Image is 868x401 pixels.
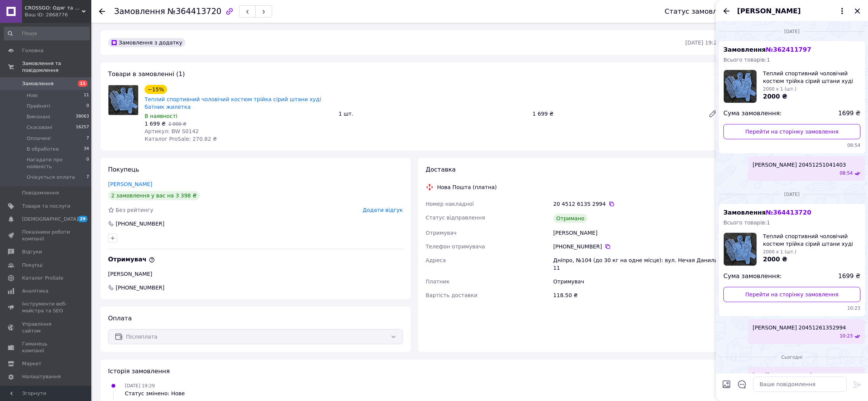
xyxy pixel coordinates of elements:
[108,368,170,375] span: Історія замовлення
[145,128,199,134] span: Артикул: BW S0142
[426,243,485,250] span: Телефон отримувача
[86,174,89,181] span: 7
[753,372,812,378] a: [URL][DOMAIN_NAME]
[766,46,811,53] span: № 362411797
[86,156,89,170] span: 0
[553,200,720,208] div: 20 4512 6135 2994
[753,324,846,331] span: [PERSON_NAME] 20451261352994
[426,166,456,173] span: Доставка
[25,11,91,18] div: Ваш ID: 2868776
[664,8,734,15] div: Статус замовлення
[552,275,722,288] div: Отримувач
[723,209,811,216] span: Замовлення
[552,226,722,240] div: [PERSON_NAME]
[168,121,186,127] span: 2 000 ₴
[22,189,59,196] span: Повідомлення
[27,103,50,110] span: Прийняті
[22,341,70,354] span: Гаманець компанії
[763,93,787,100] span: 2000 ₴
[685,40,720,46] time: [DATE] 19:29
[435,183,499,191] div: Нова Пошта (платна)
[426,278,450,285] span: Платник
[27,174,75,181] span: Очікується оплата
[723,220,770,226] span: Всього товарів: 1
[778,354,806,361] span: Сьогодні
[766,209,811,216] span: № 364413720
[723,57,770,63] span: Всього товарів: 1
[724,70,757,103] img: 5031716700_w100_h100_tyoplyj-sportivnyj-muzhskoj.jpg
[22,360,41,367] span: Маркет
[108,70,185,78] span: Товари в замовленні (1)
[125,390,185,397] div: Статус змінено: Нове
[27,135,51,142] span: Оплачені
[763,256,787,263] span: 2000 ₴
[145,121,166,127] span: 1 699 ₴
[552,288,722,302] div: 118.50 ₴
[737,379,747,389] button: Відкрити шаблони відповідей
[22,47,43,54] span: Головна
[145,113,177,119] span: В наявності
[167,7,221,16] span: №364413720
[115,284,165,291] span: [PHONE_NUMBER]
[108,38,185,47] div: Замовлення з додатку
[705,106,720,121] a: Редагувати
[723,142,860,149] span: 08:54 18.09.2025
[426,215,485,221] span: Статус відправлення
[336,108,530,119] div: 1 шт.
[27,156,86,170] span: Нагадати про наявність
[145,136,217,142] span: Каталог ProSale: 270.82 ₴
[145,85,167,94] div: −15%
[108,270,403,278] div: [PERSON_NAME]
[22,216,78,223] span: [DEMOGRAPHIC_DATA]
[723,287,860,302] a: Перейти на сторінку замовлення
[552,253,722,275] div: Дніпро, №104 (до 30 кг на одне місце): вул. Нечая Данили, 11
[86,135,89,142] span: 7
[84,146,89,153] span: 34
[22,229,70,242] span: Показники роботи компанії
[108,166,139,173] span: Покупець
[27,146,59,153] span: В обработке
[22,275,63,282] span: Каталог ProSale
[22,288,48,294] span: Аналітика
[78,80,88,87] span: 11
[839,170,853,177] span: 08:54 18.09.2025
[76,124,89,131] span: 16257
[108,256,155,263] span: Отримувач
[22,262,43,269] span: Покупці
[763,249,796,255] span: 2000 x 1 (шт.)
[22,248,42,255] span: Відгуки
[723,124,860,139] a: Перейти на сторінку замовлення
[781,191,803,198] span: [DATE]
[426,257,446,263] span: Адреса
[763,232,860,248] span: Теплий спортивний чоловічий костюм трійка сірий штани худі батник жилетка
[76,113,89,120] span: 38063
[722,6,731,16] button: Назад
[723,272,782,281] span: Сума замовлення:
[553,243,720,250] div: [PHONE_NUMBER]
[115,220,165,228] div: [PHONE_NUMBER]
[853,6,862,16] button: Закрити
[108,181,152,187] a: [PERSON_NAME]
[22,321,70,334] span: Управління сайтом
[363,207,403,213] span: Додати відгук
[86,103,89,110] span: 0
[4,27,90,40] input: Пошук
[22,301,70,314] span: Інструменти веб-майстра та SEO
[27,124,53,131] span: Скасовані
[84,92,89,99] span: 11
[719,190,865,198] div: 02.10.2025
[723,109,782,118] span: Сума замовлення:
[723,305,860,312] span: 10:23 02.10.2025
[719,353,865,361] div: 12.10.2025
[753,161,846,169] span: [PERSON_NAME] 20451251041403
[838,109,860,118] span: 1699 ₴
[719,27,865,35] div: 18.09.2025
[781,29,803,35] span: [DATE]
[763,86,796,92] span: 2000 x 1 (шт.)
[763,70,860,85] span: Теплий спортивний чоловічий костюм трійка сірий штани худі батник жилетка
[108,191,200,200] div: 2 замовлення у вас на 3 398 ₴
[78,216,88,222] span: 29
[27,92,38,99] span: Нові
[22,60,91,74] span: Замовлення та повідомлення
[114,7,165,16] span: Замовлення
